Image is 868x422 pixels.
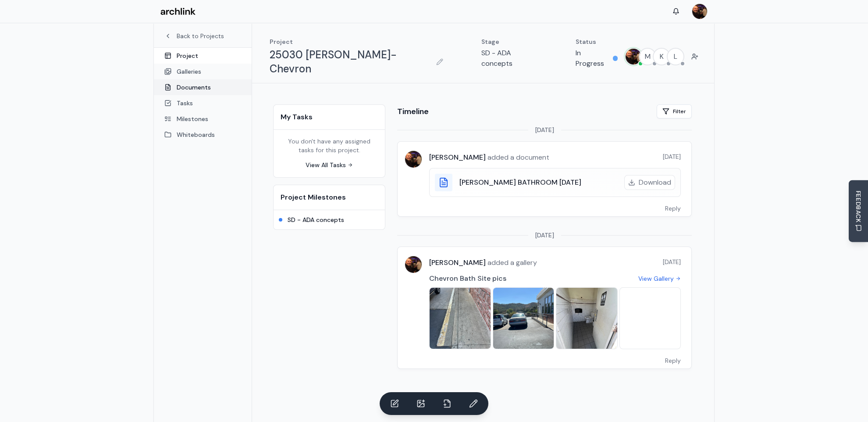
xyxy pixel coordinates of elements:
h3: [PERSON_NAME] BATHROOM [DATE] [459,177,581,188]
a: View Gallery [638,274,681,283]
a: Project [154,48,252,64]
img: Archlink [160,8,196,15]
button: Reply [655,353,691,368]
a: Tasks [154,95,252,111]
span: added a gallery [486,258,537,267]
span: L [668,49,683,64]
a: Galleries [154,64,252,79]
h2: Timeline [397,105,429,118]
a: Milestones [154,111,252,127]
p: Project [270,37,446,46]
h3: SD - ADA concepts [288,215,344,224]
p: Status [576,37,618,46]
button: MARC JONES [625,48,642,65]
span: [DATE] [663,257,681,266]
span: [PERSON_NAME] [429,258,486,267]
h3: Chevron Bath Site pics [429,273,506,284]
span: M [640,49,655,64]
span: FEEDBACK [854,191,863,223]
p: In Progress [576,48,609,69]
img: MARC JONES [692,4,707,19]
span: added a document [486,153,549,162]
a: View All Tasks [306,161,353,169]
img: MARC JONES [405,256,422,273]
button: Download [624,175,675,190]
button: Filter [657,104,692,118]
button: L [667,48,684,65]
button: M [639,48,656,65]
img: MARC JONES [405,151,422,168]
button: K [653,48,670,65]
span: [DATE] [535,231,554,240]
p: You don't have any assigned tasks for this project. [281,137,378,154]
span: [DATE] [535,125,554,134]
button: Send Feedback [849,180,868,242]
button: Reply [655,200,691,216]
h2: Project Milestones [281,192,378,203]
a: Documents [154,79,252,95]
span: K [654,49,669,64]
span: [DATE] [663,152,681,161]
h1: 25030 [PERSON_NAME]-Chevron [270,48,429,76]
span: Download [639,177,671,188]
a: Back to Projects [164,32,241,40]
a: Whiteboards [154,127,252,143]
p: SD - ADA concepts [481,48,541,69]
p: Stage [481,37,541,46]
h2: My Tasks [281,112,378,122]
span: [PERSON_NAME] [429,153,486,162]
img: MARC JONES [626,49,641,64]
